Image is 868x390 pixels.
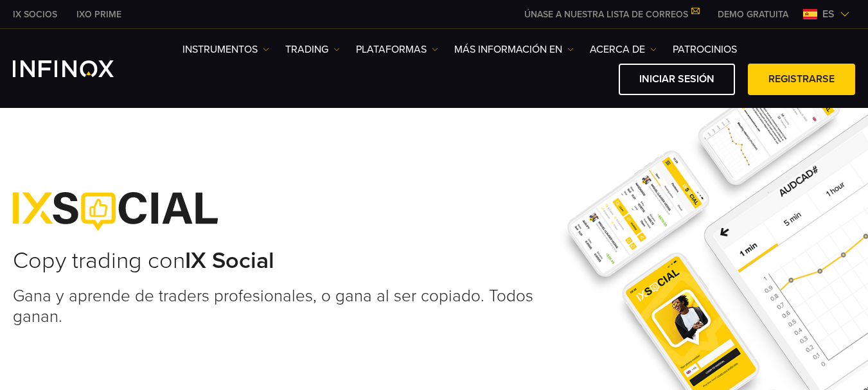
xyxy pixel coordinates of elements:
a: INFINOX [67,8,131,21]
strong: IX Social [185,247,274,274]
h3: Gana y aprende de traders profesionales, o gana al ser copiado. Todos ganan. [13,286,541,326]
span: es [817,6,840,22]
a: ACERCA DE [590,42,657,57]
a: INFINOX MENU [708,8,798,21]
h2: Copy trading con [13,247,541,275]
a: Registrarse [748,64,855,95]
a: ÚNASE A NUESTRA LISTA DE CORREOS [515,9,708,20]
a: TRADING [285,42,340,57]
a: INFINOX Logo [13,60,144,77]
a: Instrumentos [182,42,269,57]
a: INFINOX [3,8,67,21]
a: PLATAFORMAS [356,42,438,57]
a: Iniciar sesión [619,64,735,95]
a: Más información en [454,42,574,57]
a: Patrocinios [673,42,737,57]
